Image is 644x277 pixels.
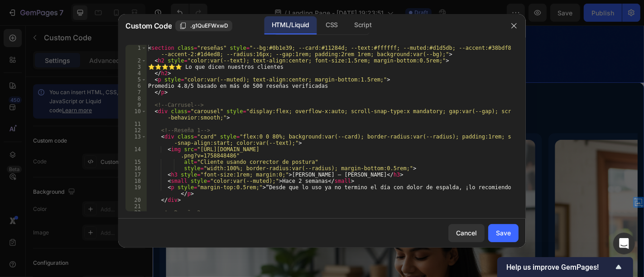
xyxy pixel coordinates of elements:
[125,184,147,197] div: 19
[7,98,536,109] p: Promedio 4.8/5 basado en más de 500 reseñas verificadas
[190,22,228,30] span: .g1QuEFWxwD
[506,263,613,272] span: Help us improve GemPages!
[318,16,345,34] div: CSS
[125,45,147,57] div: 1
[125,178,147,184] div: 18
[125,102,147,108] div: 9
[456,228,477,238] div: Cancel
[11,51,50,59] div: Custom Code
[125,203,147,210] div: 21
[125,134,147,146] div: 13
[125,70,147,76] div: 4
[125,57,147,64] div: 2
[125,20,172,31] span: Custom Code
[125,96,147,102] div: 8
[125,121,147,127] div: 11
[175,20,232,31] button: .g1QuEFWxwD
[125,89,147,96] div: 7
[347,16,379,34] div: Script
[125,165,147,172] div: 16
[125,108,147,121] div: 10
[125,83,147,89] div: 6
[488,224,519,242] button: Save
[613,233,635,254] div: Open Intercom Messenger
[125,127,147,134] div: 12
[125,64,147,70] div: 3
[264,16,317,34] div: HTML/Liquid
[506,262,624,272] button: Show survey - Help us improve GemPages!
[125,197,147,203] div: 20
[125,146,147,159] div: 14
[125,210,147,216] div: 22
[448,224,485,242] button: Cancel
[7,78,536,94] h2: ⭐⭐⭐⭐⭐ Lo que dicen nuestros clientes
[125,172,147,178] div: 17
[496,228,511,238] div: Save
[125,159,147,165] div: 15
[125,76,147,83] div: 5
